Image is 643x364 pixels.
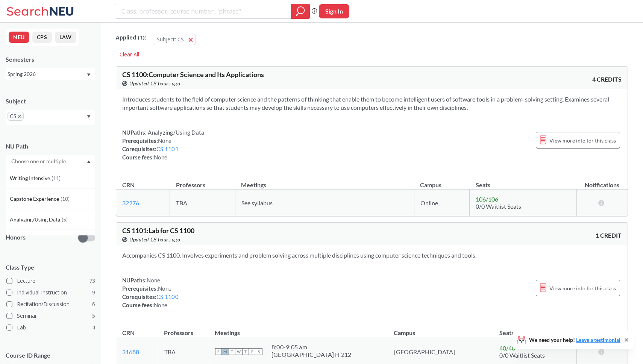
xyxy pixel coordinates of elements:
[122,348,139,355] a: 31688
[499,344,515,352] span: 40 / 40
[576,321,628,337] th: Notifications
[116,33,146,42] span: Applied ( 1 ):
[122,95,622,112] section: Introduces students to the field of computer science and the patterns of thinking that enable the...
[6,68,95,80] div: Spring 2026Dropdown arrow
[6,55,95,64] div: Semesters
[8,157,71,166] input: Choose one or multiple
[92,288,95,297] span: 9
[493,321,576,337] th: Seats
[414,173,470,190] th: Campus
[414,190,470,216] td: Online
[476,203,521,210] span: 0/0 Waitlist Seats
[6,233,26,242] p: Honors
[6,288,95,297] label: Individual Instruction
[476,196,498,203] span: 106 / 106
[596,231,622,240] span: 1 CREDIT
[156,146,179,152] a: CS 1101
[122,181,135,189] div: CRN
[319,4,349,18] button: Sign In
[6,351,95,360] p: Course ID Range
[156,293,179,300] a: CS 1100
[388,321,493,337] th: Campus
[154,154,167,161] span: None
[55,32,76,43] button: LAW
[158,285,171,292] span: None
[87,160,91,163] svg: Dropdown arrow
[158,137,171,144] span: None
[18,115,21,118] svg: X to remove pill
[157,36,184,43] span: Subject: CS
[122,251,622,259] section: Accompanies CS 1100. Involves experiments and problem solving across multiple disciplines using c...
[215,348,222,355] span: S
[296,6,305,17] svg: magnifying glass
[256,348,262,355] span: S
[291,4,310,19] div: magnifying glass
[271,343,352,351] div: 8:00 - 9:05 am
[121,5,286,18] input: Class, professor, course number, "phrase"
[122,70,264,79] span: CS 1100 : Computer Science and Its Applications
[122,226,194,235] span: CS 1101 : Lab for CS 1100
[576,337,620,343] a: Leave a testimonial
[89,277,95,285] span: 73
[147,277,160,284] span: None
[10,195,61,203] span: Capstone Experience
[87,73,91,76] svg: Dropdown arrow
[62,216,68,223] span: ( 5 )
[470,173,576,190] th: Seats
[122,199,139,206] a: 32276
[129,79,180,88] span: Updated 18 hours ago
[116,49,143,60] div: Clear All
[32,32,52,43] button: CPS
[170,190,235,216] td: TBA
[92,323,95,332] span: 4
[529,337,620,343] span: We need your help!
[241,199,273,206] span: See syllabus
[242,348,249,355] span: T
[271,351,352,358] div: [GEOGRAPHIC_DATA] H 212
[10,215,62,224] span: Analyzing/Using Data
[6,276,95,286] label: Lecture
[129,235,180,244] span: Updated 18 hours ago
[92,300,95,308] span: 6
[235,173,414,190] th: Meetings
[87,115,91,118] svg: Dropdown arrow
[249,348,256,355] span: F
[222,348,229,355] span: M
[6,155,95,168] div: Dropdown arrowWriting Intensive(11)Capstone Experience(10)Analyzing/Using Data(5)Formal/Quant Rea...
[6,323,95,332] label: Lab
[6,97,95,105] div: Subject
[549,284,616,293] span: View more info for this class
[61,196,70,202] span: ( 10 )
[154,302,167,308] span: None
[92,312,95,320] span: 5
[549,136,616,145] span: View more info for this class
[170,173,235,190] th: Professors
[10,174,52,182] span: Writing Intensive
[235,348,242,355] span: W
[576,173,628,190] th: Notifications
[499,352,545,359] span: 0/0 Waitlist Seats
[6,311,95,321] label: Seminar
[122,276,179,309] div: NUPaths: Prerequisites: Corequisites: Course fees:
[52,175,61,181] span: ( 11 )
[6,263,95,271] span: Class Type
[153,34,196,45] button: Subject: CS
[122,329,135,337] div: CRN
[229,348,235,355] span: T
[8,112,24,121] span: CSX to remove pill
[9,32,29,43] button: NEU
[147,129,204,136] span: Analyzing/Using Data
[6,142,95,150] div: NU Path
[158,321,209,337] th: Professors
[592,75,622,83] span: 4 CREDITS
[8,70,86,78] div: Spring 2026
[122,128,204,161] div: NUPaths: Prerequisites: Corequisites: Course fees:
[6,299,95,309] label: Recitation/Discussion
[209,321,388,337] th: Meetings
[6,110,95,125] div: CSX to remove pillDropdown arrow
